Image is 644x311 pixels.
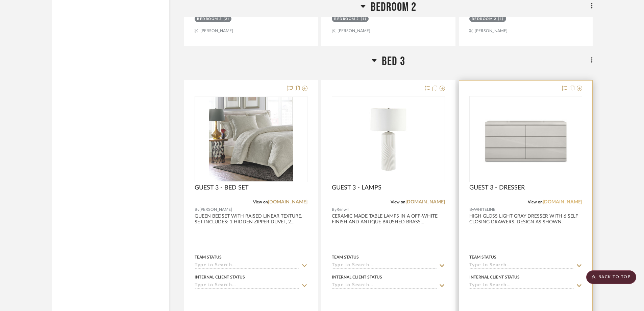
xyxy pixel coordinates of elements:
img: GUEST 3 - DRESSER [470,99,581,179]
a: [DOMAIN_NAME] [405,200,445,204]
input: Type to Search… [195,283,299,289]
div: BEDROOM 2 [334,17,359,22]
span: GUEST 3 - LAMPS [332,184,381,192]
span: View on [528,200,543,204]
span: By [332,206,337,213]
img: GUEST 3 - BED SET [209,97,293,181]
a: [DOMAIN_NAME] [543,200,582,204]
div: (1) [361,17,367,22]
div: Team Status [332,254,359,260]
div: Team Status [469,254,496,260]
span: GUEST 3 - DRESSER [469,184,525,192]
span: View on [391,200,405,204]
input: Type to Search… [332,283,437,289]
scroll-to-top-button: BACK TO TOP [586,270,636,284]
div: Team Status [195,254,222,260]
div: Internal Client Status [469,274,520,280]
span: By [469,206,474,213]
span: GUEST 3 - BED SET [195,184,249,192]
div: (2) [224,17,229,22]
div: BEDROOM 2 [472,17,497,22]
span: WHITELINE [474,206,495,213]
input: Type to Search… [332,263,437,269]
span: View on [253,200,268,204]
div: BEDROOM 2 [197,17,222,22]
div: Internal Client Status [195,274,245,280]
img: GUEST 3 - LAMPS [346,97,430,181]
div: (1) [498,17,504,22]
input: Type to Search… [195,263,299,269]
span: Renwil [337,206,349,213]
input: Type to Search… [469,263,574,269]
div: Internal Client Status [332,274,382,280]
span: [PERSON_NAME] [199,206,232,213]
a: [DOMAIN_NAME] [268,200,307,204]
input: Type to Search… [469,283,574,289]
span: BED 3 [382,54,405,69]
span: By [195,206,199,213]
